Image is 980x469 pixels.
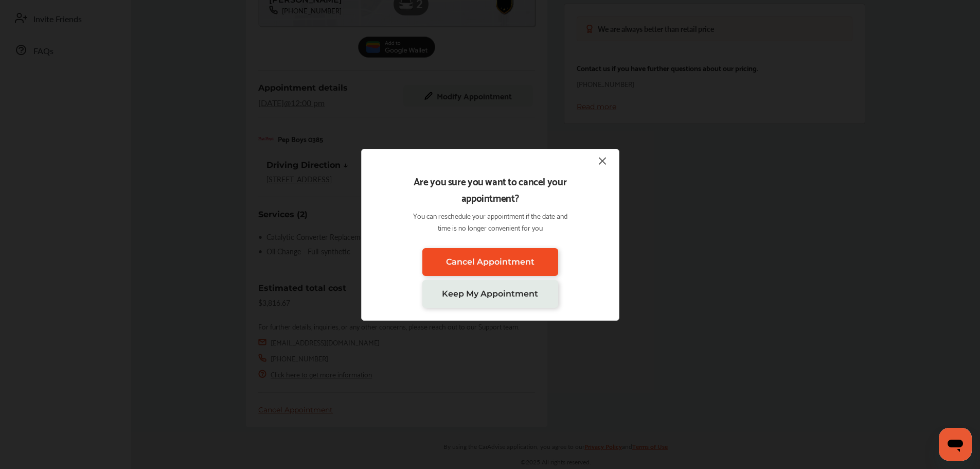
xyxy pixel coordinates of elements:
[422,280,558,308] a: Keep My Appointment
[596,154,609,167] img: close-icon.a004319c.svg
[409,210,571,233] p: You can reschedule your appointment if the date and time is no longer convenient for you
[939,428,972,461] iframe: Button to launch messaging window
[409,172,571,205] p: Are you sure you want to cancel your appointment?
[442,289,538,299] span: Keep My Appointment
[446,257,534,267] span: Cancel Appointment
[422,248,558,276] a: Cancel Appointment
